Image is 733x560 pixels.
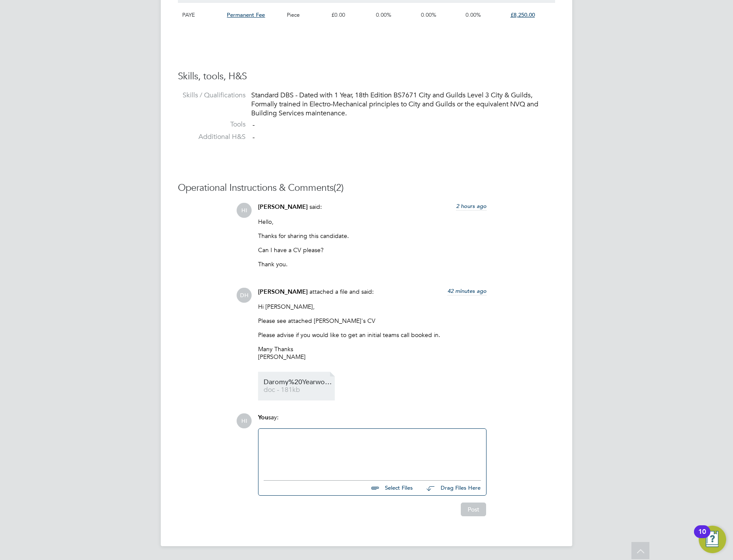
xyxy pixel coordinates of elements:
[258,260,487,268] p: Thank you.
[258,345,487,361] p: Many Thanks [PERSON_NAME]
[258,331,487,339] p: Please advise if you would like to get an initial teams call booked in.
[258,288,308,295] span: [PERSON_NAME]
[178,182,555,194] h3: Operational Instructions & Comments
[264,379,332,393] a: Daromy%20Yearwood%20-%20Options%20CV doc - 181kb
[178,70,555,83] h3: Skills, tools, H&S
[309,288,374,295] span: attached a file and said:
[180,3,225,27] div: PAYE
[258,203,308,211] span: [PERSON_NAME]
[285,3,329,27] div: Piece
[376,11,391,18] span: 0.00%
[237,288,252,303] span: DH
[237,203,252,218] span: HI
[333,182,344,193] span: (2)
[251,91,555,117] div: Standard DBS - Dated with 1 Year, 18th Edition BS7671 City and Guilds Level 3 City & Guilds, Form...
[252,133,255,142] span: -
[420,479,481,497] button: Drag Files Here
[329,3,374,27] div: £0.00
[258,414,268,421] span: You
[227,11,265,18] span: Permanent Fee
[258,232,487,240] p: Thanks for sharing this candidate.
[264,379,332,385] span: Daromy%20Yearwood%20-%20Options%20CV
[698,532,706,543] div: 10
[699,526,726,553] button: Open Resource Center, 10 new notifications
[258,303,487,310] p: Hi [PERSON_NAME],
[258,413,487,428] div: say:
[448,287,487,295] span: 42 minutes ago
[258,246,487,254] p: Can I have a CV please?
[237,413,252,428] span: HI
[461,503,486,516] button: Post
[466,11,481,18] span: 0.00%
[178,120,246,129] label: Tools
[178,132,246,142] label: Additional H&S
[252,120,255,129] span: -
[511,11,535,18] span: £8,250.00
[264,387,332,393] span: doc - 181kb
[258,317,487,325] p: Please see attached [PERSON_NAME]'s CV
[178,91,246,100] label: Skills / Qualifications
[258,218,487,226] p: Hello,
[421,11,436,18] span: 0.00%
[309,203,322,211] span: said:
[456,202,487,210] span: 2 hours ago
